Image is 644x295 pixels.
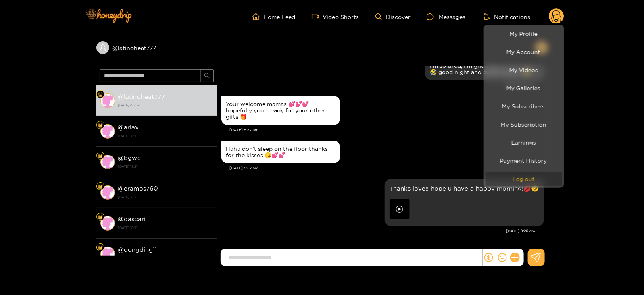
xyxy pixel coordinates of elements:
a: My Subscribers [486,99,562,113]
a: My Subscription [486,117,562,131]
a: My Videos [486,63,562,77]
a: Payment History [486,154,562,168]
button: Log out [486,172,562,186]
a: My Profile [486,27,562,41]
a: Earnings [486,135,562,150]
a: My Account [486,45,562,59]
a: My Galleries [486,81,562,95]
